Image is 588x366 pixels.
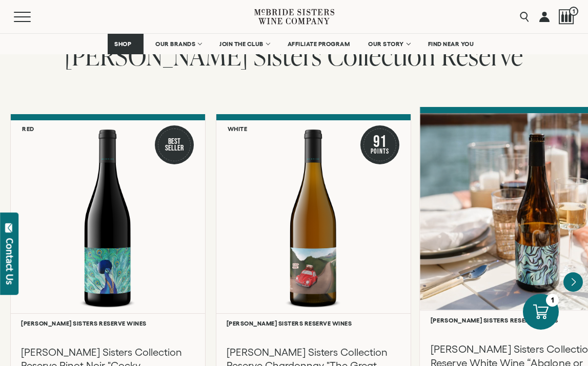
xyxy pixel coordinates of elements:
span: OUR BRANDS [155,40,195,48]
span: JOIN THE CLUB [219,40,263,48]
span: Reserve [441,38,523,73]
h6: [PERSON_NAME] Sisters Reserve Wines [21,320,195,327]
span: 1 [569,7,578,16]
div: 1 [546,294,559,307]
h6: Red [22,125,34,132]
span: SHOP [114,40,132,48]
h6: [PERSON_NAME] Sisters Reserve Wines [227,320,400,327]
a: AFFILIATE PROGRAM [281,34,357,54]
a: JOIN THE CLUB [213,34,276,54]
span: FIND NEAR YOU [428,40,474,48]
a: OUR BRANDS [149,34,208,54]
span: [PERSON_NAME] [65,38,248,73]
span: Sisters [254,38,322,73]
button: Mobile Menu Trigger [14,12,51,22]
a: OUR STORY [361,34,416,54]
div: Contact Us [5,238,15,285]
h6: White [228,125,248,132]
span: OUR STORY [368,40,404,48]
span: Collection [328,38,436,73]
a: SHOP [108,34,144,54]
a: FIND NEAR YOU [421,34,481,54]
button: Next [563,272,583,292]
span: AFFILIATE PROGRAM [288,40,350,48]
